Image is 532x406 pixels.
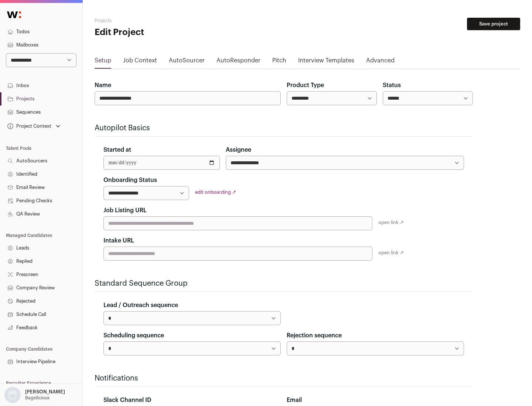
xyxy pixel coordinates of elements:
[25,395,50,401] p: Bagelicious
[287,396,464,405] div: Email
[95,278,473,289] h2: Standard Sequence Group
[3,7,25,22] img: Wellfound
[95,18,236,24] h2: Projects
[123,56,157,68] a: Job Context
[103,206,147,215] label: Job Listing URL
[4,387,21,403] img: nopic.png
[103,331,164,340] label: Scheduling sequence
[298,56,354,68] a: Interview Templates
[6,121,62,131] button: Open dropdown
[95,81,111,90] label: Name
[103,396,151,405] label: Slack Channel ID
[95,123,473,133] h2: Autopilot Basics
[6,123,51,129] div: Project Context
[103,176,157,185] label: Onboarding Status
[226,145,251,154] label: Assignee
[169,56,205,68] a: AutoSourcer
[216,56,260,68] a: AutoResponder
[95,373,473,383] h2: Notifications
[103,301,178,310] label: Lead / Outreach sequence
[95,56,111,68] a: Setup
[467,18,520,30] button: Save project
[3,387,66,403] button: Open dropdown
[272,56,286,68] a: Pitch
[287,331,342,340] label: Rejection sequence
[383,81,401,90] label: Status
[95,27,236,38] h1: Edit Project
[287,81,324,90] label: Product Type
[366,56,395,68] a: Advanced
[103,145,131,154] label: Started at
[195,190,236,195] a: edit onboarding ↗
[103,236,134,245] label: Intake URL
[25,389,65,395] p: [PERSON_NAME]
